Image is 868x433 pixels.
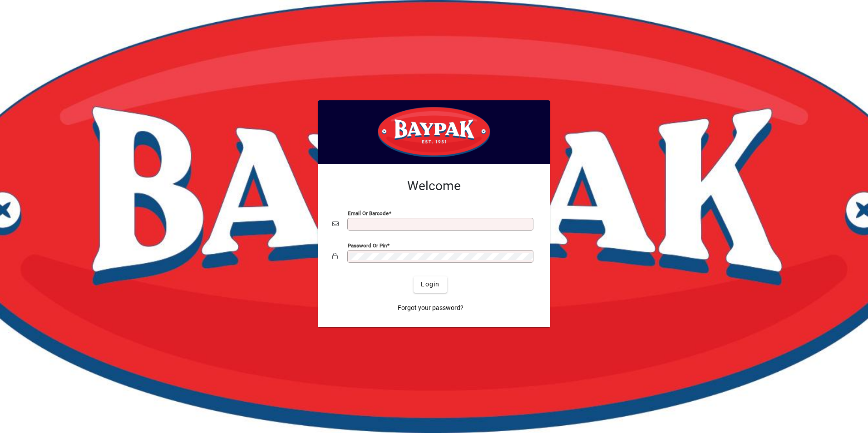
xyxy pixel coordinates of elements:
a: Forgot your password? [394,300,467,316]
span: Login [421,280,439,289]
button: Login [414,276,447,293]
span: Forgot your password? [398,303,464,313]
mat-label: Email or Barcode [348,210,389,216]
mat-label: Password or Pin [348,242,387,248]
h2: Welcome [332,178,536,194]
